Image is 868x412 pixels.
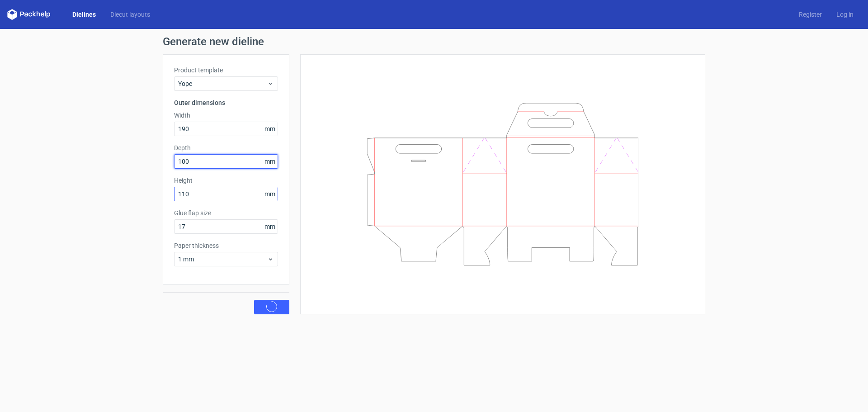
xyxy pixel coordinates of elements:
[174,66,278,75] label: Product template
[262,220,278,233] span: mm
[174,111,278,120] label: Width
[163,36,705,47] h1: Generate new dieline
[829,10,861,19] a: Log in
[174,176,278,185] label: Height
[174,143,278,152] label: Depth
[262,187,278,201] span: mm
[792,10,829,19] a: Register
[174,208,278,218] label: Glue flap size
[178,255,267,264] span: 1 mm
[103,10,157,19] a: Diecut layouts
[65,10,103,19] a: Dielines
[174,98,278,107] h3: Outer dimensions
[262,155,278,168] span: mm
[262,122,278,136] span: mm
[174,241,278,250] label: Paper thickness
[178,79,267,88] span: Yope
